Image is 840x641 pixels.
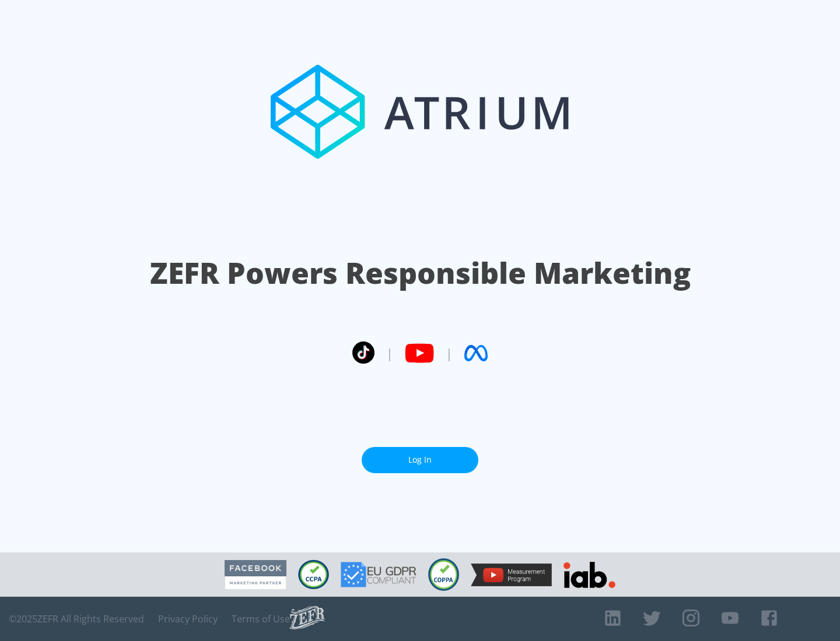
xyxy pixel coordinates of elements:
a: Terms of Use [232,613,290,625]
a: Log In [362,447,478,473]
span: © 2025 ZEFR All Rights Reserved [9,613,144,625]
a: Privacy Policy [158,613,218,625]
span: | [386,344,393,362]
img: IAB [563,562,615,588]
img: Facebook Marketing Partner [225,560,286,590]
span: | [446,344,453,362]
img: GDPR Compliant [341,562,416,587]
img: CCPA Compliant [298,560,329,589]
h1: ZEFR Powers Responsible Marketing [150,253,691,293]
img: COPPA Compliant [428,558,459,591]
img: YouTube Measurement Program [471,563,552,586]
